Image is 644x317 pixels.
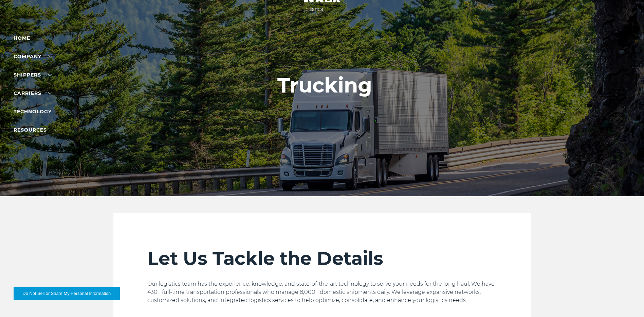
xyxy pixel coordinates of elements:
a: SHIPPERS [14,72,52,78]
a: Carriers [14,90,52,96]
button: Do Not Sell or Share My Personal Information [14,287,120,300]
a: Company [14,53,52,60]
a: Technology [14,109,52,115]
a: Home [14,35,30,41]
h2: Let Us Tackle the Details [147,247,497,270]
a: RESOURCES [14,127,58,133]
h1: Trucking [277,74,372,97]
p: Our logistics team has the experience, knowledge, and state-of-the-art technology to serve your n... [147,280,497,304]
